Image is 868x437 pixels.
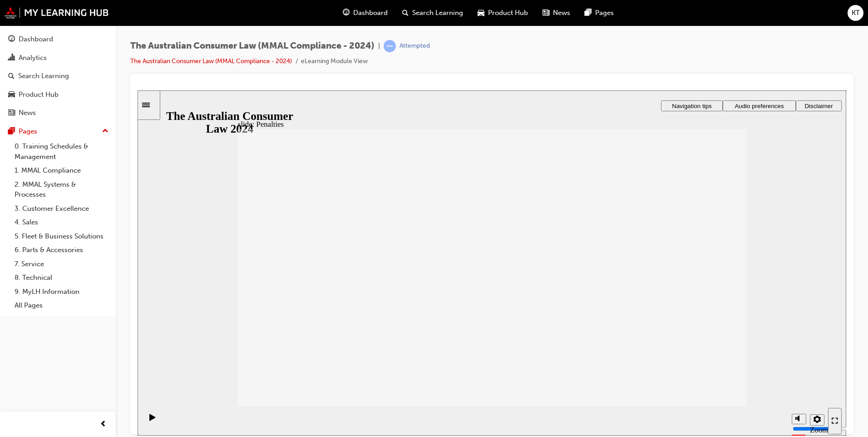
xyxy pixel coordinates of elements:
span: Product Hub [488,8,528,18]
span: guage-icon [8,35,15,44]
a: 3. Customer Excellence [11,202,112,216]
div: Pages [19,126,37,137]
span: prev-icon [100,419,107,430]
span: search-icon [402,7,409,19]
a: 9. MyLH Information [11,285,112,299]
button: Audio preferences [585,10,658,21]
button: KT [848,5,863,21]
span: The Australian Consumer Law (MMAL Compliance - 2024) [130,41,375,51]
a: 2. MMAL Systems & Processes [11,178,112,202]
button: Play (Ctrl+Alt+P) [5,323,20,338]
span: pages-icon [585,7,592,19]
img: mmal [5,7,109,19]
a: 6. Parts & Accessories [11,243,112,257]
a: car-iconProduct Hub [470,4,535,22]
div: Product Hub [19,89,59,100]
label: Zoom to fit [672,335,690,362]
span: Navigation tips [534,12,574,19]
button: Enter full-screen (Ctrl+Alt+F) [690,318,704,344]
div: News [19,108,36,118]
span: news-icon [8,109,15,117]
a: search-iconSearch Learning [395,4,470,22]
a: Analytics [4,50,112,66]
a: pages-iconPages [577,4,621,22]
span: | [378,41,380,51]
a: All Pages [11,298,112,313]
span: news-icon [542,7,549,19]
button: Settings [672,324,687,335]
span: guage-icon [343,7,350,19]
span: Dashboard [353,8,388,18]
a: Dashboard [4,31,112,48]
a: guage-iconDashboard [335,4,395,22]
span: pages-icon [8,128,15,136]
button: Pages [4,123,112,140]
button: Navigation tips [523,10,585,21]
span: Pages [595,8,614,18]
button: Disclaimer [658,10,704,21]
a: news-iconNews [535,4,577,22]
span: Audio preferences [597,12,646,19]
button: DashboardAnalyticsSearch LearningProduct HubNews [4,29,112,123]
span: up-icon [102,125,108,137]
a: News [4,104,112,121]
div: Attempted [399,42,430,50]
span: search-icon [8,72,15,80]
span: car-icon [478,7,484,19]
div: misc controls [650,316,686,345]
a: Product Hub [4,86,112,103]
span: KT [852,8,860,18]
span: learningRecordVerb_ATTEMPT-icon [384,40,396,52]
button: Mute (Ctrl+Alt+M) [654,323,669,334]
a: 4. Sales [11,215,112,229]
a: Search Learning [4,68,112,84]
nav: slide navigation [690,316,704,345]
a: 8. Technical [11,271,112,285]
a: 5. Fleet & Business Solutions [11,229,112,243]
a: 0. Training Schedules & Management [11,139,112,164]
div: Search Learning [18,71,69,81]
a: 1. MMAL Compliance [11,164,112,178]
span: chart-icon [8,54,15,62]
a: 7. Service [11,257,112,271]
span: car-icon [8,91,15,99]
a: The Australian Consumer Law (MMAL Compliance - 2024) [130,57,292,65]
div: Dashboard [19,34,53,45]
li: eLearning Module View [301,56,368,67]
div: playback controls [5,316,20,345]
input: volume [655,335,714,342]
div: Analytics [19,53,47,63]
span: Disclaimer [667,12,695,19]
span: Search Learning [412,8,463,18]
span: News [553,8,570,18]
